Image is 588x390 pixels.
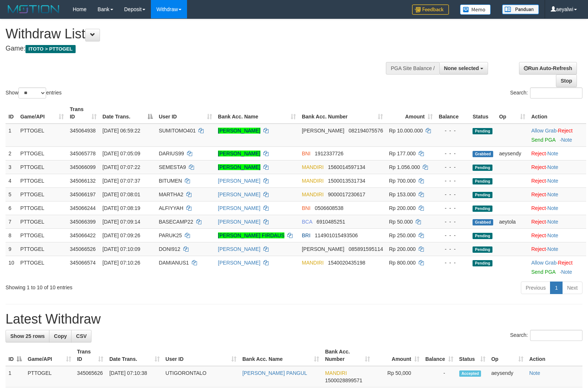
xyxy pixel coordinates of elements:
td: PTTOGEL [17,242,67,256]
span: · [531,260,558,266]
a: Note [547,164,558,170]
span: Copy 1912337726 to clipboard [315,151,343,156]
a: Note [547,191,558,197]
span: Pending [473,206,492,212]
span: Copy 085891595114 to clipboard [349,246,383,252]
span: 345066197 [70,191,96,197]
span: Copy 1500028899571 to clipboard [325,377,362,383]
a: Reject [558,260,573,266]
span: Rp 250.000 [389,232,415,238]
span: [DATE] 07:05:09 [103,151,140,156]
span: Rp 200.000 [389,246,415,252]
span: SUMITOMO401 [159,128,196,134]
th: Date Trans.: activate to sort column descending [100,103,156,124]
td: PTTOGEL [17,146,67,160]
td: PTTOGEL [17,160,67,174]
td: · [528,256,586,279]
span: Pending [473,260,492,266]
div: - - - [439,204,467,212]
td: [DATE] 07:10:38 [106,366,162,387]
a: Previous [521,282,550,294]
span: DARIUS99 [159,151,184,156]
td: 9 [6,242,17,256]
a: [PERSON_NAME] [218,178,260,184]
span: DONI912 [159,246,180,252]
th: Date Trans.: activate to sort column ascending [106,345,162,366]
a: [PERSON_NAME] [218,128,260,134]
td: · [528,242,586,256]
a: [PERSON_NAME] PANGUL [242,370,307,376]
a: [PERSON_NAME] [218,191,260,197]
a: Reject [558,128,573,134]
th: Op: activate to sort column ascending [496,103,528,124]
span: [DATE] 07:10:09 [103,246,140,252]
td: Rp 50,000 [373,366,422,387]
span: SEMESTA9 [159,164,186,170]
th: Bank Acc. Name: activate to sort column ascending [215,103,299,124]
span: CSV [76,333,87,339]
span: Show 25 rows [10,333,45,339]
td: aeysendy [496,146,528,160]
span: Grabbed [473,151,493,157]
a: Send PGA [531,137,555,143]
span: Rp 200.000 [389,205,415,211]
img: Feedback.jpg [412,4,449,15]
span: Copy 082194075576 to clipboard [349,128,383,134]
span: [PERSON_NAME] [302,128,344,134]
a: Show 25 rows [6,330,49,342]
span: Rp 1.056.000 [389,164,420,170]
a: Run Auto-Refresh [519,62,577,75]
span: Copy 9000017230617 to clipboard [328,191,365,197]
span: Rp 10.000.000 [389,128,423,134]
span: MARTHA2 [159,191,183,197]
a: [PERSON_NAME] [218,260,260,266]
th: ID: activate to sort column descending [6,345,25,366]
td: 5 [6,187,17,201]
a: Note [547,151,558,156]
div: Showing 1 to 10 of 10 entries [6,281,239,291]
span: BRI [302,232,310,238]
th: User ID: activate to sort column ascending [163,345,239,366]
a: Reject [531,164,546,170]
div: - - - [439,127,467,134]
span: BNI [302,205,310,211]
td: · [528,201,586,215]
button: None selected [439,62,488,75]
label: Search: [510,330,582,341]
img: Button%20Memo.svg [460,4,491,15]
input: Search: [530,87,582,99]
td: · [528,124,586,147]
h1: Latest Withdraw [6,312,582,327]
th: Bank Acc. Number: activate to sort column ascending [299,103,386,124]
a: Reject [531,232,546,238]
span: BNI [302,151,310,156]
td: aeysendy [488,366,526,387]
td: - [422,366,456,387]
span: Copy 1560014597134 to clipboard [328,164,365,170]
span: BCA [302,219,312,225]
a: Copy [49,330,72,342]
a: [PERSON_NAME] [218,246,260,252]
th: Game/API: activate to sort column ascending [25,345,74,366]
a: Reject [531,151,546,156]
a: Reject [531,246,546,252]
div: - - - [439,150,467,157]
span: Rp 700.000 [389,178,415,184]
th: Game/API: activate to sort column ascending [17,103,67,124]
td: 1 [6,366,25,387]
th: Bank Acc. Name: activate to sort column ascending [239,345,322,366]
td: 2 [6,146,17,160]
span: Pending [473,178,492,184]
span: [DATE] 07:07:37 [103,178,140,184]
th: ID [6,103,17,124]
select: Showentries [18,87,46,99]
span: MANDIRI [302,178,324,184]
a: Note [529,370,540,376]
td: PTTOGEL [17,215,67,228]
td: PTTOGEL [17,256,67,279]
span: ITOTO > PTTOGEL [25,45,76,53]
td: PTTOGEL [17,124,67,147]
a: Note [561,137,572,143]
td: · [528,187,586,201]
span: [DATE] 07:10:26 [103,260,140,266]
